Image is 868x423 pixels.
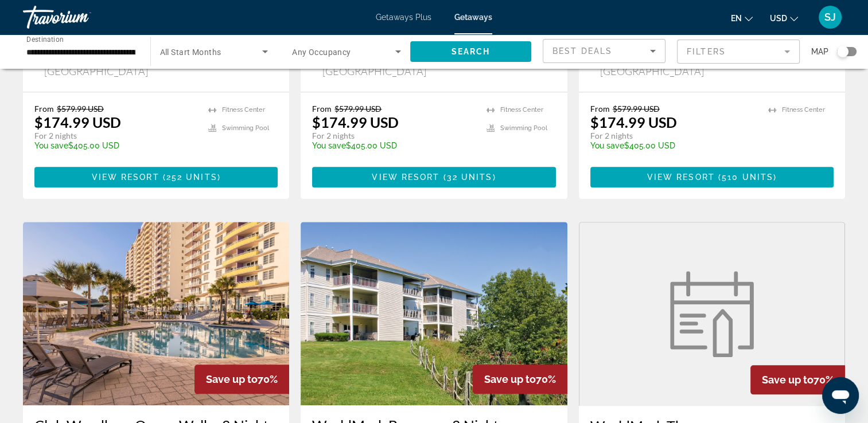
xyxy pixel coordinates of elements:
[34,104,54,113] span: From
[762,374,813,386] span: Save up to
[312,131,474,141] p: For 2 nights
[815,5,845,29] button: User Menu
[372,173,439,182] span: View Resort
[23,222,289,405] img: 5998O01X.jpg
[334,104,382,113] span: $579.99 USD
[376,13,431,22] a: Getaways Plus
[770,10,798,26] button: Change currency
[770,14,787,23] span: USD
[451,47,490,56] span: Search
[590,167,834,187] button: View Resort(510 units)
[613,104,660,113] span: $579.99 USD
[34,141,197,150] p: $405.00 USD
[500,124,547,132] span: Swimming Pool
[811,44,828,60] span: Map
[57,104,104,113] span: $579.99 USD
[750,365,845,394] div: 70%
[194,365,289,394] div: 70%
[312,113,399,131] p: $174.99 USD
[292,48,351,57] span: Any Occupancy
[782,106,825,113] span: Fitness Center
[454,13,492,22] a: Getaways
[312,167,555,187] button: View Resort(32 units)
[473,365,567,394] div: 70%
[312,141,346,150] span: You save
[439,173,496,182] span: ( )
[166,173,217,182] span: 252 units
[590,141,624,150] span: You save
[34,141,68,150] span: You save
[34,131,197,141] p: For 2 nights
[447,173,493,182] span: 32 units
[663,271,761,357] img: week.svg
[410,41,532,62] button: Search
[822,377,859,414] iframe: Button to launch messaging window
[160,48,221,57] span: All Start Months
[590,141,757,150] p: $405.00 USD
[91,173,159,182] span: View Resort
[715,173,777,182] span: ( )
[552,44,656,58] mat-select: Sort by
[731,14,742,23] span: en
[484,373,536,385] span: Save up to
[500,106,543,113] span: Fitness Center
[677,39,800,64] button: Filter
[26,35,64,43] span: Destination
[222,106,265,113] span: Fitness Center
[23,2,138,32] a: Travorium
[312,141,474,150] p: $405.00 USD
[222,124,269,132] span: Swimming Pool
[731,10,753,26] button: Change language
[590,104,610,113] span: From
[824,11,836,23] span: SJ
[590,131,757,141] p: For 2 nights
[34,167,278,187] button: View Resort(252 units)
[722,173,773,182] span: 510 units
[206,373,258,385] span: Save up to
[590,113,677,131] p: $174.99 USD
[552,46,612,56] span: Best Deals
[312,104,332,113] span: From
[159,173,221,182] span: ( )
[647,173,715,182] span: View Resort
[301,222,567,405] img: 6385E01X.jpg
[34,113,121,131] p: $174.99 USD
